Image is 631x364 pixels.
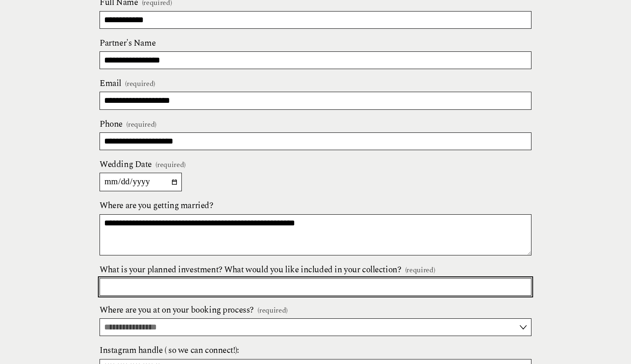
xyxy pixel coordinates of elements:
span: (required) [155,160,185,170]
span: What is your planned investment? What would you like included in your collection? [100,264,401,276]
span: (required) [125,79,155,89]
span: Instagram handle ( so we can connect!): [100,344,239,357]
span: (required) [126,121,156,128]
span: Wedding Date [100,158,152,171]
span: Email [100,77,121,90]
span: Partner's Name [100,37,155,50]
span: (required) [258,305,287,316]
select: Where are you at on your booking process? [100,318,531,336]
span: Phone [100,118,123,131]
span: (required) [405,265,435,276]
span: Where are you at on your booking process? [100,304,254,317]
span: Where are you getting married? [100,199,213,212]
